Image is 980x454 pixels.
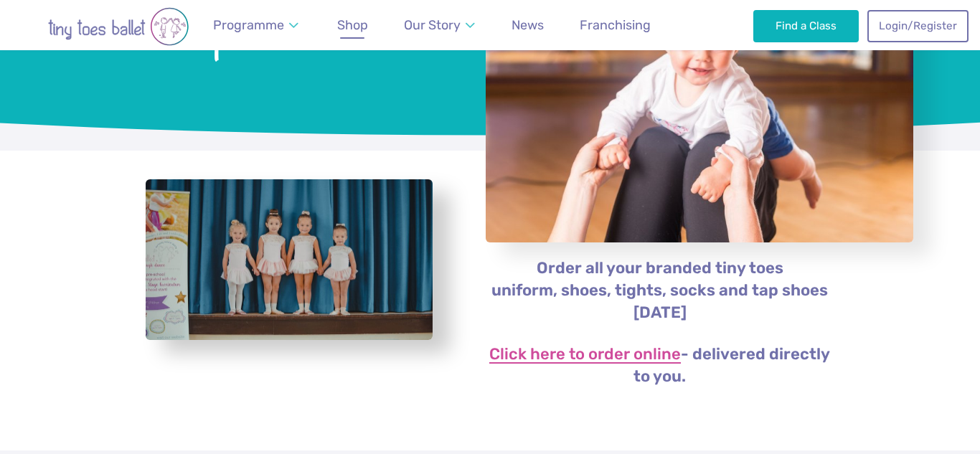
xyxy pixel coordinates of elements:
span: Franchising [580,17,651,32]
p: Order all your branded tiny toes uniform, shoes, tights, socks and tap shoes [DATE] [485,257,834,324]
a: Our Story [397,9,482,42]
a: Login/Register [867,10,968,42]
span: Shop [337,17,368,32]
a: Find a Class [753,10,859,42]
a: Franchising [573,9,657,42]
a: View full-size image [146,179,433,341]
a: Click here to order online [489,346,681,364]
span: News [512,17,544,32]
a: Programme [207,9,306,42]
img: tiny toes ballet [18,7,219,46]
span: Programme [213,17,284,32]
a: Shop [331,9,374,42]
p: - delivered directly to you. [485,344,834,388]
a: News [505,9,550,42]
span: Our Story [404,17,461,32]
